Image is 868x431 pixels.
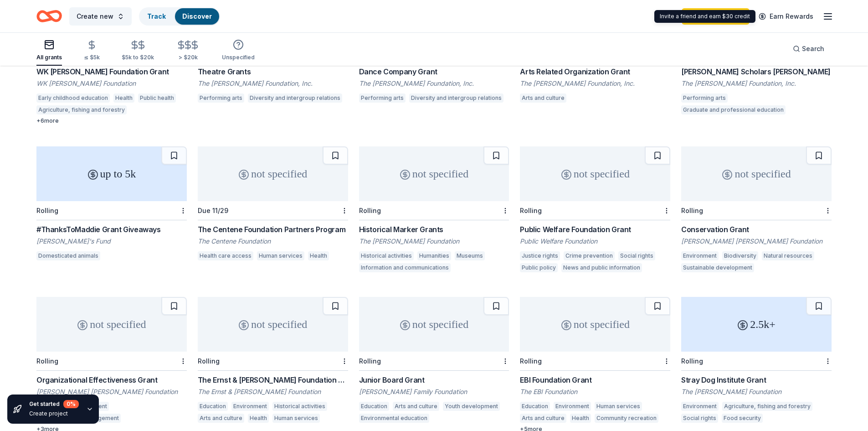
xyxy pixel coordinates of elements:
a: up to 5kRolling#ThanksToMaddie Grant Giveaways[PERSON_NAME]'s FundDomesticated animals [36,146,187,263]
div: Youth development [443,402,500,411]
div: Public health [138,93,176,103]
div: Health care access [198,251,253,260]
div: Health [113,93,134,103]
a: not specifiedRollingJunior Board Grant[PERSON_NAME] Family FoundationEducationArts and cultureYou... [359,297,509,426]
div: Dance Company Grant [359,66,509,77]
div: Performing arts [681,93,728,103]
div: not specified [36,297,187,352]
div: Biodiversity [722,251,758,260]
div: up to 5k [36,146,187,201]
div: not specified [520,297,670,352]
div: Arts and culture [198,414,244,423]
div: not specified [198,297,348,352]
div: Get started [29,400,79,408]
div: [PERSON_NAME] Family Foundation [359,387,509,396]
div: The EBI Foundation [520,387,670,396]
button: > $20k [176,36,200,66]
div: Rolling [681,357,703,365]
div: Public Welfare Foundation [520,237,670,246]
a: Earn Rewards [753,8,819,25]
a: not specifiedRollingPublic Welfare Foundation GrantPublic Welfare FoundationJustice rightsCrime p... [520,146,670,275]
div: News and public information [561,263,642,272]
div: not specified [520,146,670,201]
div: Education [198,402,228,411]
div: Food security [722,414,763,423]
div: [PERSON_NAME]'s Fund [36,237,187,246]
div: ≤ $5k [84,54,100,61]
div: 2.5k+ [681,297,832,352]
div: Rolling [198,357,220,365]
div: Theatre Grants [198,66,348,77]
div: + 6 more [36,117,187,125]
div: not specified [359,297,509,352]
a: Track [147,12,166,20]
div: Arts Related Organization Grant [520,66,670,77]
div: Sustainable development [681,263,754,272]
div: Graduate and professional education [681,105,786,114]
div: Junior Board Grant [359,374,509,385]
a: not specifiedRollingConservation Grant[PERSON_NAME] [PERSON_NAME] FoundationEnvironmentBiodiversi... [681,146,832,275]
div: Invite a friend and earn $30 credit [654,10,755,23]
div: The Centene Foundation Partners Program [198,224,348,235]
div: Performing arts [359,93,406,103]
div: Rolling [520,207,542,214]
div: Information and communications [359,263,451,272]
div: Historical Marker Grants [359,224,509,235]
div: Unspecified [222,54,255,61]
a: Home [36,5,62,27]
div: Create project [29,410,79,417]
div: Health [308,251,329,260]
div: Agriculture, fishing and forestry [36,105,127,114]
div: Human services [272,414,320,423]
div: Public Welfare Foundation Grant [520,224,670,235]
div: Agriculture, fishing and forestry [722,402,812,411]
div: $5k to $20k [122,54,154,61]
div: Domesticated animals [36,251,100,260]
div: Human services [257,251,304,260]
div: The [PERSON_NAME] Foundation, Inc. [520,79,670,88]
div: Rolling [681,207,703,214]
div: Health [570,414,591,423]
a: Start free trial [682,8,750,25]
div: The Ernst & [PERSON_NAME] Foundation [198,387,348,396]
div: The [PERSON_NAME] Foundation [359,237,509,246]
div: Arts and culture [393,402,439,411]
div: Rolling [36,207,58,214]
a: Discover [182,12,212,20]
button: Create new [69,7,132,26]
div: Historical activities [359,251,414,260]
div: > $20k [176,54,200,61]
div: Humanities [417,251,451,260]
div: Early childhood education [36,93,110,103]
div: The [PERSON_NAME] Foundation, Inc. [359,79,509,88]
div: Social rights [618,251,655,260]
div: The [PERSON_NAME] Foundation, Inc. [681,79,832,88]
a: not specifiedRollingThe Ernst & [PERSON_NAME] Foundation GrantThe Ernst & [PERSON_NAME] Foundatio... [198,297,348,426]
div: All grants [36,54,62,61]
div: Public policy [520,263,558,272]
div: The Centene Foundation [198,237,348,246]
div: Environmental education [359,414,429,423]
div: Conservation Grant [681,224,832,235]
div: Diversity and intergroup relations [248,93,342,103]
div: Arts and culture [520,414,566,423]
div: 0 % [63,400,79,408]
div: The Ernst & [PERSON_NAME] Foundation Grant [198,374,348,385]
button: All grants [36,36,62,66]
div: #ThanksToMaddie Grant Giveaways [36,224,187,235]
div: Environment [681,251,719,260]
div: [PERSON_NAME] [PERSON_NAME] Foundation [681,237,832,246]
div: WK [PERSON_NAME] Foundation [36,79,187,88]
span: Search [802,43,824,54]
a: 2.5k+RollingStray Dog Institute GrantThe [PERSON_NAME] FoundationEnvironmentAgriculture, fishing ... [681,297,832,426]
div: Education [520,402,550,411]
div: Environment [231,402,269,411]
button: TrackDiscover [139,7,220,26]
div: Due 11/29 [198,207,228,214]
div: not specified [198,146,348,201]
div: Stray Dog Institute Grant [681,374,832,385]
button: ≤ $5k [84,36,100,66]
a: not specifiedRollingHistorical Marker GrantsThe [PERSON_NAME] FoundationHistorical activitiesHuma... [359,146,509,275]
div: [PERSON_NAME] Scholars [PERSON_NAME] [681,66,832,77]
div: Justice rights [520,251,560,260]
